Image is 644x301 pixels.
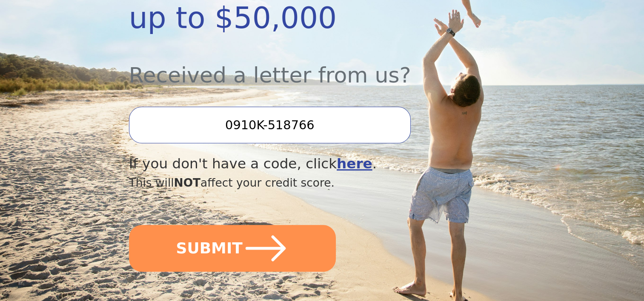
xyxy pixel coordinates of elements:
[129,225,336,272] button: SUBMIT
[174,176,201,189] span: NOT
[129,107,411,143] input: Enter your Offer Code:
[129,40,458,91] div: Received a letter from us?
[337,156,372,172] a: here
[129,174,458,191] div: This will affect your credit score.
[129,153,458,174] div: If you don't have a code, click .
